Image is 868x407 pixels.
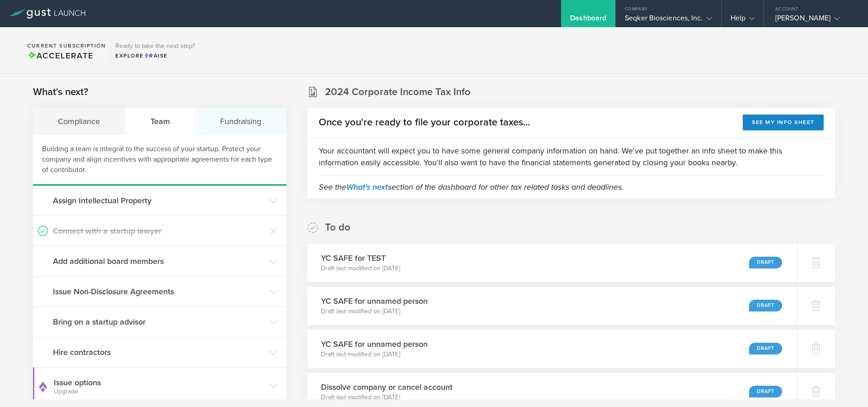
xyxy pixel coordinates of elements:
h3: Bring on a startup advisor [53,316,265,328]
span: Raise [144,53,168,59]
div: [PERSON_NAME] [775,14,852,27]
span: Accelerate [27,51,93,61]
div: Building a team is integral to the success of your startup. Protect your company and align incent... [33,135,287,186]
h3: Issue options [54,377,265,395]
h3: Issue Non-Disclosure Agreements [53,286,265,297]
div: Fundraising [195,108,287,135]
div: Team [126,108,196,135]
div: YC SAFE for unnamed personDraft last modified on [DATE]Draft [307,330,797,368]
h3: Hire contractors [53,346,265,358]
p: Draft last modified on [DATE] [321,307,428,316]
h2: What's next? [33,86,88,99]
div: Explore [115,52,195,60]
button: See my info sheet [743,115,824,130]
div: Help [731,14,755,27]
h3: YC SAFE for unnamed person [321,295,428,307]
h3: Dissolve company or cancel account [321,381,453,393]
div: YC SAFE for unnamed personDraft last modified on [DATE]Draft [307,287,797,325]
h3: Assign Intellectual Property [53,195,265,206]
p: Draft last modified on [DATE] [321,350,428,359]
h2: 2024 Corporate Income Tax Info [325,86,471,99]
h3: YC SAFE for TEST [321,252,400,264]
h3: YC SAFE for unnamed person [321,338,428,350]
div: Compliance [33,108,126,135]
div: Draft [749,343,782,354]
p: Your accountant will expect you to have some general company information on hand. We've put toget... [319,145,824,168]
small: Upgrade [54,388,265,395]
div: Seqker Biosciences, Inc. [625,14,712,27]
h3: Connect with a startup lawyer [53,225,265,237]
div: Draft [749,257,782,268]
div: Ready to take the next step?ExploreRaise [110,36,199,64]
div: YC SAFE for TESTDraft last modified on [DATE]Draft [307,244,797,282]
p: Draft last modified on [DATE] [321,393,453,402]
p: Draft last modified on [DATE] [321,264,400,273]
h3: Ready to take the next step? [115,43,195,49]
div: Draft [749,300,782,311]
div: Dashboard [570,14,606,27]
h3: Add additional board members [53,255,265,267]
em: See the section of the dashboard for other tax related tasks and deadlines. [319,182,623,192]
a: What's next [346,182,388,192]
h2: Once you're ready to file your corporate taxes... [319,116,530,129]
h2: Current Subscription [27,43,106,48]
div: Draft [749,386,782,397]
h2: To do [325,221,350,234]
